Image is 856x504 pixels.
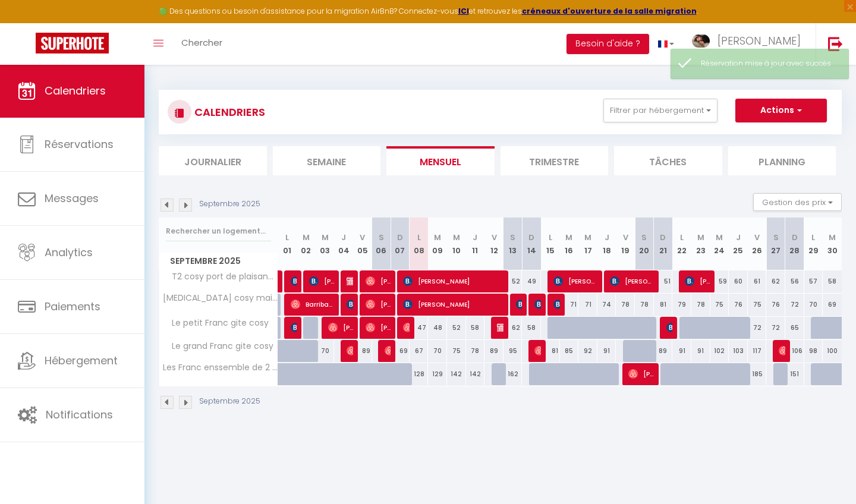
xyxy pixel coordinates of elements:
[672,218,691,270] th: 22
[159,253,278,270] span: Septembre 2025
[466,363,485,385] div: 142
[766,218,785,270] th: 27
[303,232,310,243] abbr: M
[785,270,804,292] div: 56
[748,218,767,270] th: 26
[410,218,429,270] th: 08
[785,363,804,385] div: 151
[729,294,748,316] div: 76
[691,294,710,316] div: 78
[353,218,372,270] th: 05
[503,317,523,339] div: 62
[458,6,469,16] strong: ICI
[560,218,579,270] th: 16
[372,218,391,270] th: 06
[191,99,265,125] h3: CALENDRIERS
[773,232,779,243] abbr: S
[45,245,93,260] span: Analytics
[428,317,447,339] div: 48
[385,339,391,362] span: [PERSON_NAME] And [PERSON_NAME]
[597,218,616,270] th: 18
[685,270,710,292] span: [PERSON_NAME]
[46,407,113,422] span: Notifications
[273,146,381,175] li: Semaine
[497,316,503,339] span: [PERSON_NAME]
[391,218,410,270] th: 07
[285,232,289,243] abbr: L
[811,232,815,243] abbr: L
[614,146,722,175] li: Tâches
[610,270,654,292] span: [PERSON_NAME]
[792,232,798,243] abbr: D
[379,232,384,243] abbr: S
[503,363,523,385] div: 162
[428,340,447,362] div: 70
[291,293,335,316] span: Barribault [PERSON_NAME]
[748,270,767,292] div: 61
[503,218,523,270] th: 13
[45,191,99,206] span: Messages
[597,294,616,316] div: 74
[360,232,365,243] abbr: V
[347,293,353,316] span: Erwan Le Bescond
[766,270,785,292] div: 62
[161,270,280,283] span: T2 cosy port de plaisance
[766,294,785,316] div: 76
[484,218,503,270] th: 12
[353,340,372,362] div: 89
[45,353,118,368] span: Hébergement
[710,340,729,362] div: 102
[534,339,541,362] span: [PERSON_NAME]
[666,316,673,339] span: [PERSON_NAME]
[823,218,842,270] th: 30
[447,218,466,270] th: 10
[391,340,410,362] div: 69
[447,317,466,339] div: 52
[823,270,842,292] div: 58
[328,316,354,339] span: [PERSON_NAME]
[309,270,335,292] span: [PERSON_NAME]
[635,218,654,270] th: 20
[403,270,505,292] span: [PERSON_NAME]
[522,270,541,292] div: 49
[159,146,267,175] li: Journalier
[278,218,297,270] th: 01
[410,340,429,362] div: 67
[522,6,697,16] a: créneaux d'ouverture de la salle migration
[553,293,560,316] span: [PERSON_NAME]
[366,293,391,316] span: [PERSON_NAME]
[779,339,785,362] span: [PERSON_NAME]
[828,36,843,51] img: logout
[503,270,523,292] div: 52
[710,294,729,316] div: 75
[597,340,616,362] div: 91
[403,316,410,339] span: [PERSON_NAME]
[578,294,597,316] div: 71
[10,5,45,40] button: Ouvrir le widget de chat LiveChat
[522,218,541,270] th: 14
[691,340,710,362] div: 91
[804,294,823,316] div: 70
[785,317,804,339] div: 65
[541,218,560,270] th: 15
[291,270,297,292] span: CM EYRES
[466,340,485,362] div: 78
[728,146,836,175] li: Planning
[541,340,560,362] div: 81
[341,232,346,243] abbr: J
[45,137,114,152] span: Réservations
[692,34,710,48] img: ...
[729,340,748,362] div: 103
[641,232,647,243] abbr: S
[584,232,591,243] abbr: M
[823,294,842,316] div: 69
[748,340,767,362] div: 117
[680,232,684,243] abbr: L
[804,340,823,362] div: 98
[549,232,552,243] abbr: L
[161,340,276,353] span: Le grand Franc gite cosy
[522,317,541,339] div: 58
[334,218,353,270] th: 04
[785,294,804,316] div: 72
